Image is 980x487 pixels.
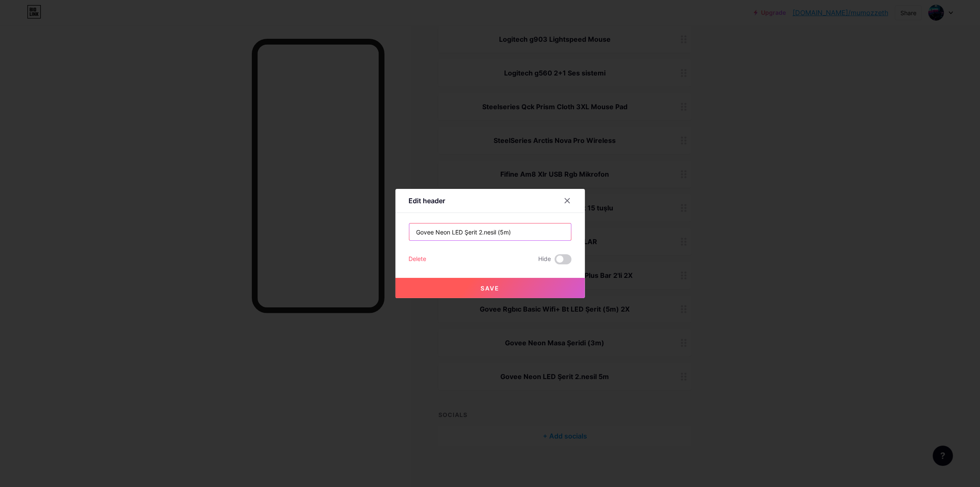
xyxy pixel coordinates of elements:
[395,278,585,298] button: Save
[481,285,499,292] span: Save
[409,196,446,206] div: Edit header
[539,254,551,264] span: Hide
[409,223,571,240] input: Title
[409,254,427,264] div: Delete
